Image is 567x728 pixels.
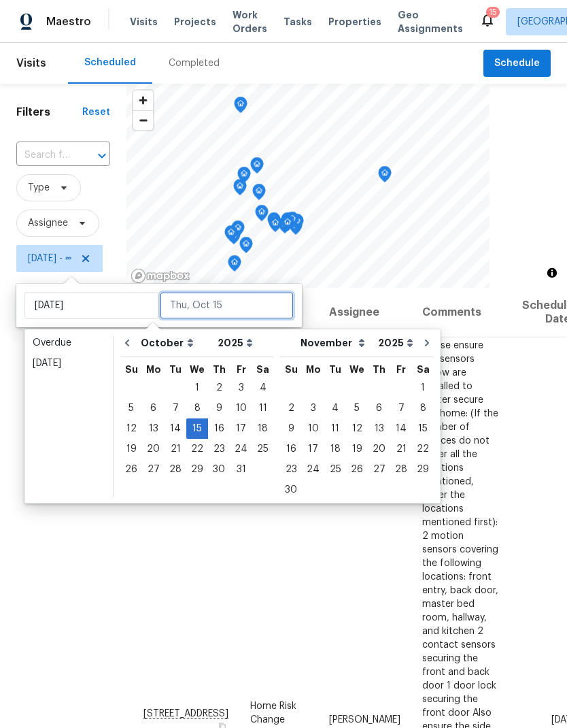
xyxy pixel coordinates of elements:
[120,460,142,479] div: 26
[186,460,208,479] div: 29
[231,220,245,242] div: Map marker
[160,292,294,319] input: Thu, Oct 15
[548,265,556,280] span: Toggle attribution
[252,378,273,398] div: Sat Oct 04 2025
[368,440,390,459] div: 20
[324,398,346,418] div: Tue Nov 04 2025
[186,439,208,459] div: Wed Oct 22 2025
[368,419,390,438] div: 13
[233,8,267,35] span: Work Orders
[252,439,273,459] div: Sat Oct 25 2025
[398,8,463,35] span: Geo Assignments
[412,460,434,479] div: 29
[120,440,142,459] div: 19
[412,399,434,418] div: 8
[302,459,324,480] div: Mon Nov 24 2025
[302,398,324,418] div: Mon Nov 03 2025
[208,459,230,480] div: Thu Oct 30 2025
[368,460,390,479] div: 27
[24,292,158,319] input: Start date
[346,439,368,459] div: Wed Nov 19 2025
[230,399,252,418] div: 10
[186,399,208,418] div: 8
[186,378,208,397] div: 1
[252,418,273,439] div: Sat Oct 18 2025
[252,184,266,205] div: Map marker
[186,419,208,438] div: 15
[142,440,165,459] div: 20
[120,459,142,480] div: Sun Oct 26 2025
[412,418,434,439] div: Sat Nov 15 2025
[280,399,302,418] div: 2
[142,460,165,479] div: 27
[228,255,241,276] div: Map marker
[256,365,269,374] abbr: Saturday
[378,166,392,187] div: Map marker
[230,378,252,398] div: Fri Oct 03 2025
[324,439,346,459] div: Tue Nov 18 2025
[133,111,153,130] span: Zoom out
[375,333,417,353] select: Year
[208,460,230,479] div: 30
[373,365,385,374] abbr: Thursday
[329,714,400,724] span: [PERSON_NAME]
[280,440,302,459] div: 16
[233,179,247,200] div: Map marker
[230,418,252,439] div: Fri Oct 17 2025
[324,460,346,479] div: 25
[165,460,186,479] div: 28
[142,399,165,418] div: 6
[234,97,247,118] div: Map marker
[302,460,324,479] div: 24
[306,365,321,374] abbr: Monday
[165,439,186,459] div: Tue Oct 21 2025
[237,167,251,188] div: Map marker
[230,378,252,397] div: 3
[208,439,230,459] div: Thu Oct 23 2025
[324,419,346,438] div: 11
[346,399,368,418] div: 5
[280,398,302,418] div: Sun Nov 02 2025
[16,48,46,78] span: Visits
[169,365,182,374] abbr: Tuesday
[230,460,252,479] div: 31
[208,418,230,439] div: Thu Oct 16 2025
[230,439,252,459] div: Fri Oct 24 2025
[208,399,230,418] div: 9
[346,440,368,459] div: 19
[186,440,208,459] div: 22
[84,56,136,69] div: Scheduled
[390,399,412,418] div: 7
[328,15,381,29] span: Properties
[302,440,324,459] div: 17
[280,439,302,459] div: Sun Nov 16 2025
[324,418,346,439] div: Tue Nov 11 2025
[174,15,216,29] span: Projects
[412,419,434,438] div: 15
[390,460,412,479] div: 28
[411,288,511,337] th: Comments
[281,215,294,236] div: Map marker
[390,398,412,418] div: Fri Nov 07 2025
[117,329,137,357] button: Go to previous month
[16,105,82,119] h1: Filters
[120,399,142,418] div: 5
[412,398,434,418] div: Sat Nov 08 2025
[324,440,346,459] div: 18
[28,252,71,265] span: [DATE] - ∞
[255,205,269,226] div: Map marker
[186,418,208,439] div: Wed Oct 15 2025
[142,418,165,439] div: Mon Oct 13 2025
[120,419,142,438] div: 12
[186,398,208,418] div: Wed Oct 08 2025
[346,459,368,480] div: Wed Nov 26 2025
[346,398,368,418] div: Wed Nov 05 2025
[165,459,186,480] div: Tue Oct 28 2025
[368,418,390,439] div: Thu Nov 13 2025
[142,459,165,480] div: Mon Oct 27 2025
[346,460,368,479] div: 26
[126,84,489,288] canvas: Map
[230,440,252,459] div: 24
[137,333,214,353] select: Month
[368,398,390,418] div: Thu Nov 06 2025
